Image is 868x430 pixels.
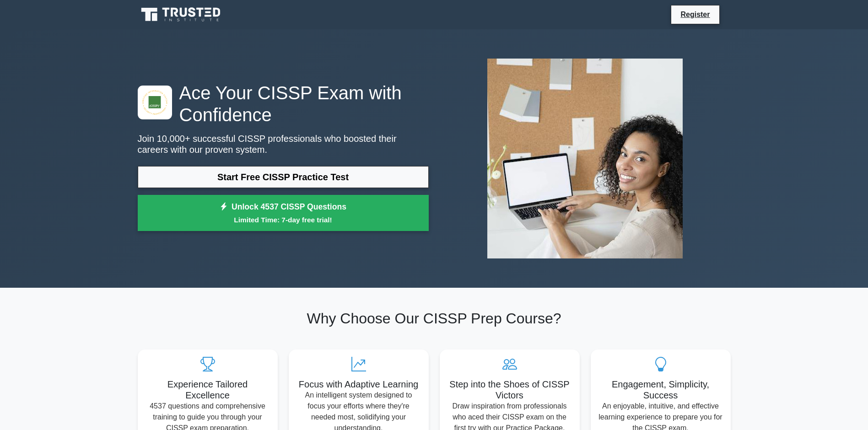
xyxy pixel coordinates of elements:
[598,379,723,401] h5: Engagement, Simplicity, Success
[138,133,429,155] p: Join 10,000+ successful CISSP professionals who boosted their careers with our proven system.
[138,310,731,327] h2: Why Choose Our CISSP Prep Course?
[675,9,715,20] a: Register
[296,379,421,390] h5: Focus with Adaptive Learning
[447,379,572,401] h5: Step into the Shoes of CISSP Victors
[138,195,429,231] a: Unlock 4537 CISSP QuestionsLimited Time: 7-day free trial!
[138,82,429,126] h1: Ace Your CISSP Exam with Confidence
[145,379,270,401] h5: Experience Tailored Excellence
[149,215,417,225] small: Limited Time: 7-day free trial!
[138,166,429,188] a: Start Free CISSP Practice Test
